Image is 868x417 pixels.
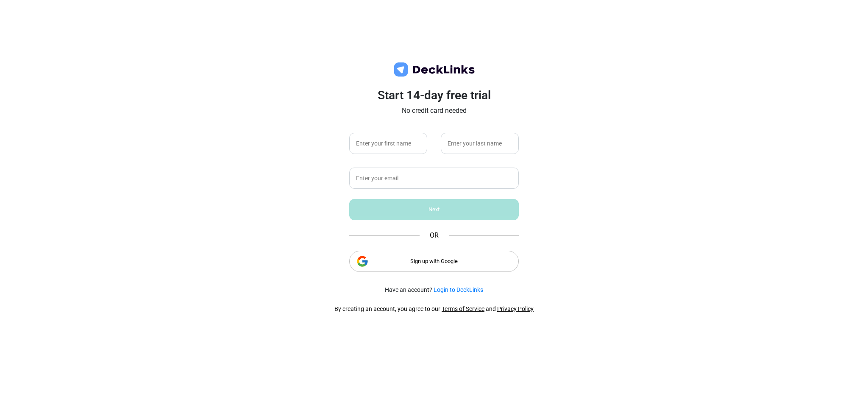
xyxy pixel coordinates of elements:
span: OR [430,230,439,241]
h3: Start 14-day free trial [349,88,519,103]
div: By creating an account, you agree to our and [334,305,534,313]
a: Login to DeckLinks [434,286,483,293]
img: deck-links-logo.c572c7424dfa0d40c150da8c35de9cd0.svg [392,61,476,78]
small: Have an account? [385,285,483,294]
a: Terms of Service [442,305,484,312]
input: Enter your email [349,168,519,189]
p: No credit card needed [349,106,519,116]
a: Privacy Policy [497,305,534,312]
div: Sign up with Google [349,251,519,272]
input: Enter your first name [349,133,427,154]
input: Enter your last name [441,133,519,154]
